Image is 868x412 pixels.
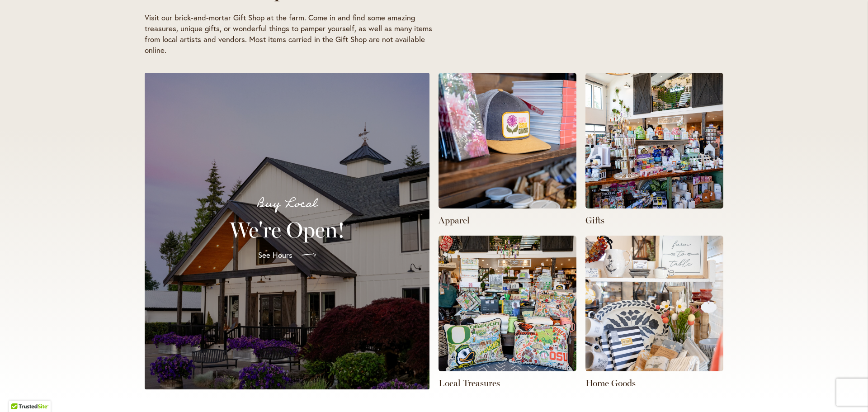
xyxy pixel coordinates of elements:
[145,12,439,56] p: Visit our brick-and-mortar Gift Shop at the farm. Come in and find some amazing treasures, unique...
[585,236,723,371] img: springgiftshop-62.jpg
[585,214,723,227] p: Gifts
[156,217,419,242] h2: We're Open!
[439,377,576,389] p: Local Treasures
[439,214,576,227] p: Apparel
[251,242,323,268] a: See Hours
[156,194,419,213] p: Buy Local
[439,73,576,208] img: springgiftshop-74-scaled-1.jpg
[585,377,723,389] p: Home Goods
[439,236,576,371] img: springgiftshop-28-1.jpg
[585,73,723,208] img: springgiftshop-128.jpg
[258,250,292,260] span: See Hours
